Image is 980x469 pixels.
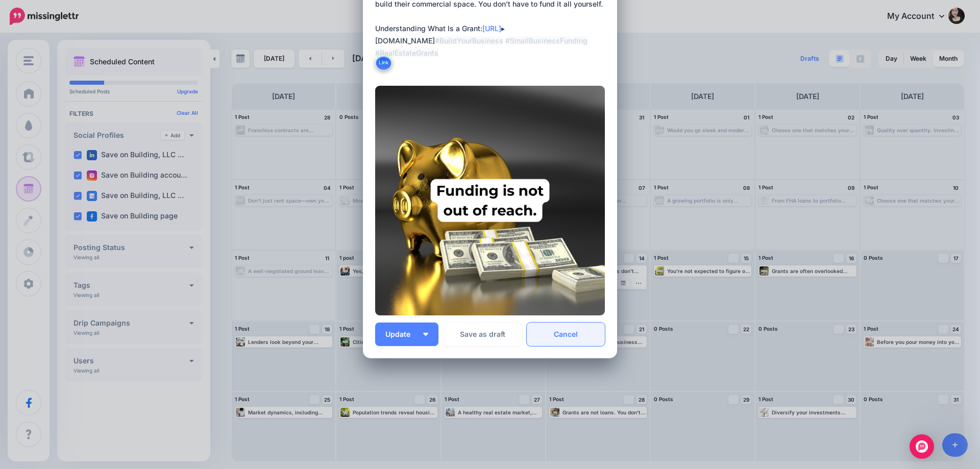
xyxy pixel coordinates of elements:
img: arrow-down-white.png [423,333,428,336]
button: Update [375,323,438,346]
div: Open Intercom Messenger [910,434,934,459]
a: Cancel [527,323,605,346]
button: Save as draft [444,323,522,346]
span: Update [385,331,418,338]
button: Link [375,55,392,70]
img: 4M39W8829PLEMWGE36UWQ74VWR2PK3N6.jpg [375,86,605,315]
